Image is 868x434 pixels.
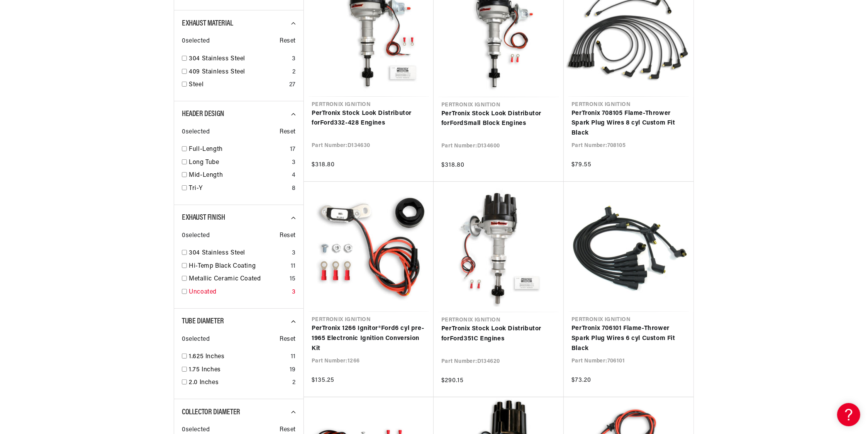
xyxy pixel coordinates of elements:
[290,274,296,284] div: 15
[189,158,289,168] a: Long Tube
[571,109,686,138] a: PerTronix 708105 Flame-Thrower Spark Plug Wires 8 cyl Custom Fit Black
[189,274,287,284] a: Metallic Ceramic Coated
[182,110,224,118] span: Header Design
[441,324,556,344] a: PerTronix Stock Look Distributor forFord351C Engines
[189,184,289,194] a: Tri-Y
[312,109,426,128] a: PerTronix Stock Look Distributor forFord332-428 Engines
[292,158,296,168] div: 3
[182,36,210,46] span: 0 selected
[280,127,296,137] span: Reset
[290,145,296,155] div: 17
[291,261,296,272] div: 11
[189,80,286,90] a: Steel
[292,287,296,297] div: 3
[189,261,288,272] a: Hi-Temp Black Coating
[189,171,289,181] a: Mid-Length
[280,231,296,241] span: Reset
[571,324,686,354] a: PerTronix 706101 Flame-Thrower Spark Plug Wires 6 cyl Custom Fit Black
[291,352,296,362] div: 11
[292,378,296,388] div: 2
[292,248,296,258] div: 3
[290,365,296,375] div: 19
[312,324,426,354] a: PerTronix 1266 Ignitor®Ford6 cyl pre-1965 Electronic Ignition Conversion Kit
[189,67,289,77] a: 409 Stainless Steel
[292,184,296,194] div: 8
[189,145,287,155] a: Full-Length
[189,352,288,362] a: 1.625 Inches
[182,335,210,345] span: 0 selected
[292,171,296,181] div: 4
[182,20,233,27] span: Exhaust Material
[189,365,287,375] a: 1.75 Inches
[182,214,225,222] span: Exhaust Finish
[289,80,296,90] div: 27
[189,54,289,64] a: 304 Stainless Steel
[292,54,296,64] div: 3
[189,378,289,388] a: 2.0 Inches
[182,231,210,241] span: 0 selected
[182,318,224,325] span: Tube Diameter
[280,36,296,46] span: Reset
[441,109,556,129] a: PerTronix Stock Look Distributor forFordSmall Block Engines
[182,408,240,416] span: Collector Diameter
[189,287,289,297] a: Uncoated
[189,248,289,258] a: 304 Stainless Steel
[280,335,296,345] span: Reset
[292,67,296,77] div: 2
[182,127,210,137] span: 0 selected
